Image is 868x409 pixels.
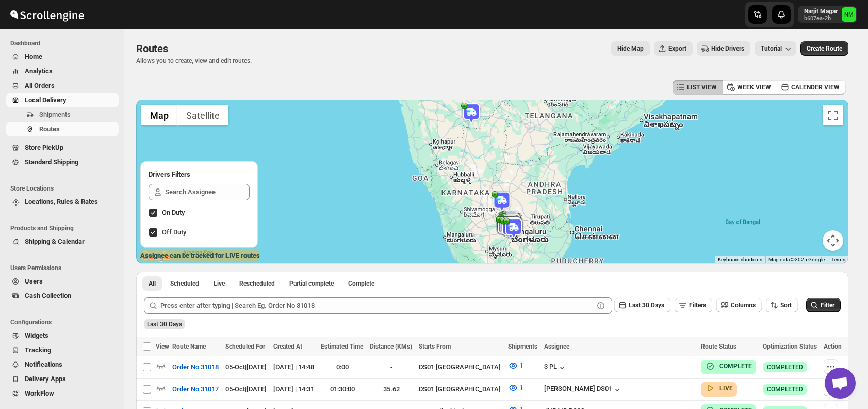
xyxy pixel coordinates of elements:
[804,15,838,22] p: b607ea-2b
[768,257,825,262] span: Map data ©2025 Google
[141,105,177,125] button: Show street map
[25,277,43,285] span: Users
[705,361,752,371] button: COMPLETE
[6,343,119,357] button: Tracking
[508,343,537,350] span: Shipments
[824,343,842,350] span: Action
[139,250,173,263] img: Google
[156,343,169,350] span: View
[239,279,275,288] span: Rescheduled
[139,250,173,263] a: Open this area in Google Maps (opens a new window)
[10,318,119,326] span: Configurations
[25,96,67,104] span: Local Delivery
[502,380,529,396] button: 1
[705,383,733,394] button: LIVE
[654,41,693,56] button: Export
[6,289,119,303] button: Cash Collection
[419,362,502,372] div: DS01 [GEOGRAPHIC_DATA]
[321,362,364,372] div: 0:00
[39,111,71,118] span: Shipments
[777,80,846,95] button: CALENDER VIEW
[370,343,412,350] span: Distance (KMs)
[25,238,85,245] span: Shipping & Calendar
[687,83,717,91] span: LIST VIEW
[711,44,744,53] span: Hide Drivers
[767,385,803,394] span: COMPLETED
[166,359,225,375] button: Order No 31018
[149,169,250,180] h2: Drivers Filters
[6,122,119,136] button: Routes
[689,302,706,309] span: Filters
[25,67,53,75] span: Analytics
[800,41,848,56] button: Create Route
[370,384,413,395] div: 35.62
[763,343,817,350] span: Optimization Status
[370,362,413,372] div: -
[170,279,199,288] span: Scheduled
[162,228,186,236] span: Off Duty
[737,83,771,91] span: WEEK VIEW
[172,362,219,372] span: Order No 31018
[142,276,162,291] button: All routes
[675,298,712,312] button: Filters
[718,256,762,263] button: Keyboard shortcuts
[617,44,644,53] span: Hide Map
[419,343,451,350] span: Starts From
[25,144,63,151] span: Store PickUp
[25,332,48,339] span: Widgets
[225,343,265,350] span: Scheduled For
[225,363,267,371] span: 05-Oct | [DATE]
[10,184,119,193] span: Store Locations
[6,50,119,64] button: Home
[6,386,119,401] button: WorkFlow
[806,298,841,312] button: Filter
[798,6,857,23] button: User menu
[823,230,843,251] button: Map camera controls
[716,298,762,312] button: Columns
[544,363,567,373] button: 3 PL
[165,184,250,200] input: Search Assignee
[25,158,78,166] span: Standard Shipping
[821,302,834,309] span: Filter
[166,381,225,398] button: Order No 31017
[25,53,42,60] span: Home
[6,195,119,209] button: Locations, Rules & Rates
[147,321,182,328] span: Last 30 Days
[823,105,843,125] button: Toggle fullscreen view
[172,384,219,395] span: Order No 31017
[825,368,856,399] div: Open chat
[273,362,315,372] div: [DATE] | 14:48
[780,302,792,309] span: Sort
[544,343,569,350] span: Assignee
[767,363,803,371] span: COMPLETED
[289,279,334,288] span: Partial complete
[6,274,119,289] button: Users
[6,357,119,372] button: Notifications
[25,82,55,89] span: All Orders
[25,198,98,206] span: Locations, Rules & Rates
[804,7,838,15] p: Narjit Magar
[719,363,752,370] b: COMPLETE
[761,45,782,53] span: Tutorial
[136,57,252,65] p: Allows you to create, view and edit routes.
[668,44,686,53] span: Export
[611,41,650,56] button: Map action label
[766,298,798,312] button: Sort
[519,361,523,369] span: 1
[160,297,594,314] input: Press enter after typing | Search Eg. Order No 31018
[10,264,119,272] span: Users Permissions
[273,384,315,395] div: [DATE] | 14:31
[723,80,777,95] button: WEEK VIEW
[807,44,842,53] span: Create Route
[697,41,750,56] button: Hide Drivers
[419,384,502,395] div: DS01 [GEOGRAPHIC_DATA]
[731,302,756,309] span: Columns
[701,343,736,350] span: Route Status
[10,39,119,48] span: Dashboard
[177,105,228,125] button: Show satellite imagery
[39,125,60,133] span: Routes
[172,343,206,350] span: Route Name
[321,343,363,350] span: Estimated Time
[6,328,119,343] button: Widgets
